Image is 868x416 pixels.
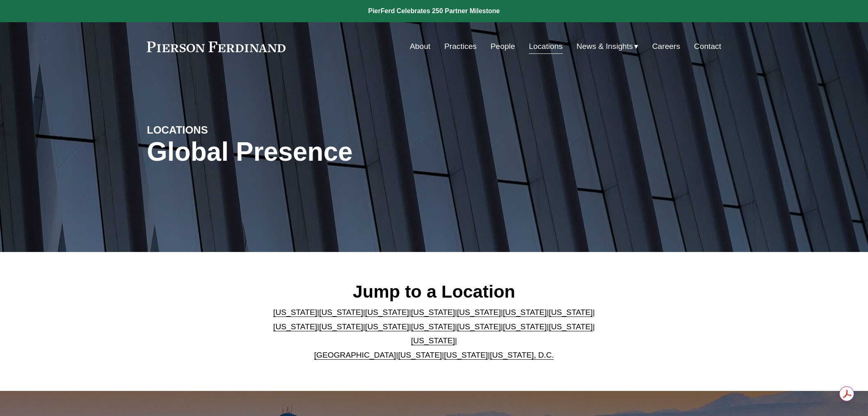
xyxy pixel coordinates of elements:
a: [GEOGRAPHIC_DATA] [314,351,396,359]
a: [US_STATE] [411,322,455,331]
a: [US_STATE] [457,322,501,331]
a: [US_STATE], D.C. [490,351,554,359]
a: [US_STATE] [444,351,488,359]
a: [US_STATE] [273,308,317,317]
a: [US_STATE] [365,308,409,317]
a: Contact [694,39,721,54]
a: [US_STATE] [549,308,593,317]
a: [US_STATE] [398,351,442,359]
a: About [410,39,430,54]
a: [US_STATE] [549,322,593,331]
h1: Global Presence [147,137,530,167]
span: News & Insights [576,39,633,54]
a: [US_STATE] [457,308,501,317]
a: People [491,39,515,54]
a: [US_STATE] [503,308,547,317]
a: [US_STATE] [503,322,547,331]
a: Locations [529,39,562,54]
a: folder dropdown [576,39,638,54]
a: [US_STATE] [411,308,455,317]
a: Careers [652,39,680,54]
h2: Jump to a Location [267,281,602,302]
p: | | | | | | | | | | | | | | | | | | [267,305,602,362]
a: [US_STATE] [319,322,363,331]
a: [US_STATE] [365,322,409,331]
a: Practices [444,39,477,54]
a: [US_STATE] [319,308,363,317]
h4: LOCATIONS [147,123,290,136]
a: [US_STATE] [273,322,317,331]
a: [US_STATE] [411,336,455,345]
